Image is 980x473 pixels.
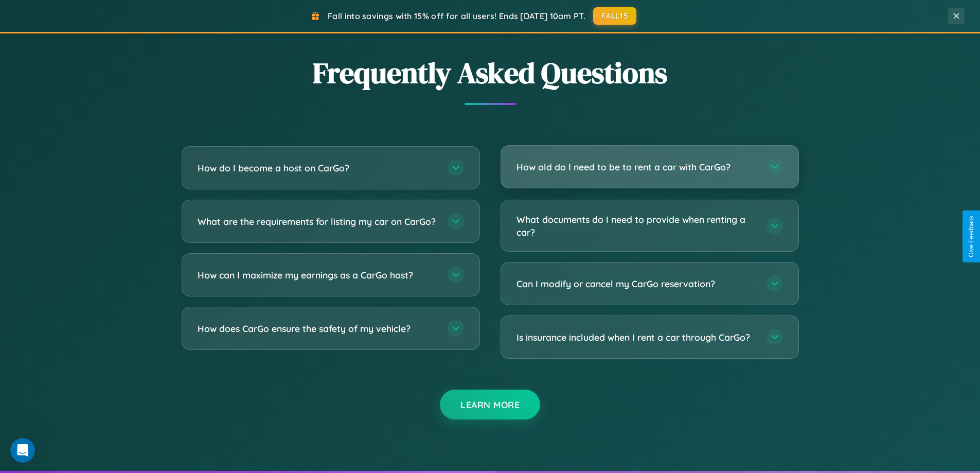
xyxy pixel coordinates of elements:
[198,269,437,282] h3: How can I maximize my earnings as a CarGo host?
[516,277,756,290] h3: Can I modify or cancel my CarGo reservation?
[516,213,756,238] h3: What documents do I need to provide when renting a car?
[182,53,799,93] h2: Frequently Asked Questions
[516,331,756,344] h3: Is insurance included when I rent a car through CarGo?
[516,161,756,173] h3: How old do I need to be to rent a car with CarGo?
[10,438,35,463] iframe: Intercom live chat
[328,11,585,21] span: Fall into savings with 15% off for all users! Ends [DATE] 10am PT.
[198,322,437,335] h3: How does CarGo ensure the safety of my vehicle?
[198,215,437,228] h3: What are the requirements for listing my car on CarGo?
[593,7,636,25] button: FALL15
[968,216,975,257] div: Give Feedback
[440,390,540,419] button: Learn More
[198,162,437,174] h3: How do I become a host on CarGo?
